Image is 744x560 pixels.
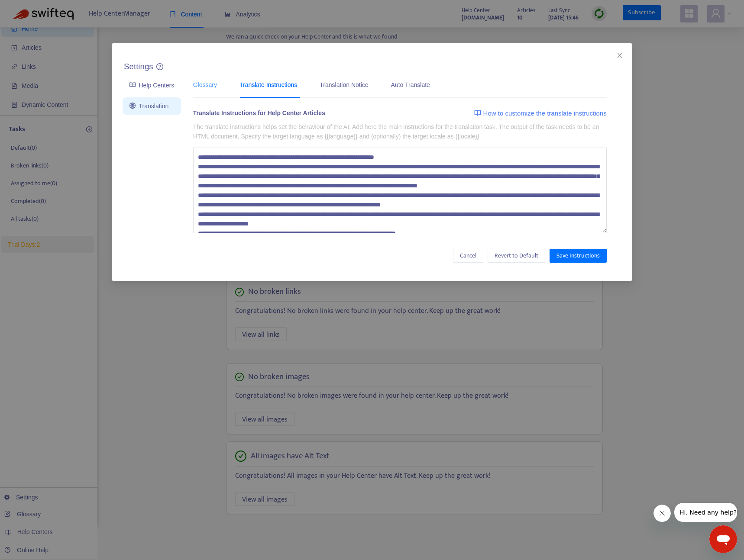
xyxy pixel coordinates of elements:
div: Glossary [193,80,217,90]
span: close [616,52,623,59]
button: Cancel [453,249,483,263]
p: The translate instructions helps set the behaviour of the AI. Add here the main instructions for ... [193,122,607,141]
span: Revert to Default [495,251,538,261]
img: image-link [474,109,481,116]
h5: Settings [124,62,153,72]
a: How to customize the translate instructions [474,108,607,119]
a: Translation [129,103,168,109]
span: question-circle [156,63,163,70]
button: Close [615,51,624,60]
div: Auto Translate [391,80,430,90]
button: Revert to Default [488,249,545,263]
span: Cancel [460,251,476,261]
iframe: Message from company [674,503,737,522]
span: Save Instructions [556,251,600,261]
div: Translation Notice [320,80,368,90]
a: Help Centers [129,82,174,89]
iframe: Close message [653,505,671,522]
div: Translate Instructions for Help Center Articles [193,108,325,121]
span: How to customize the translate instructions [483,108,607,119]
a: question-circle [156,63,163,71]
div: Translate Instructions [239,80,297,90]
iframe: Button to launch messaging window [709,525,737,553]
button: Save Instructions [550,249,607,263]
